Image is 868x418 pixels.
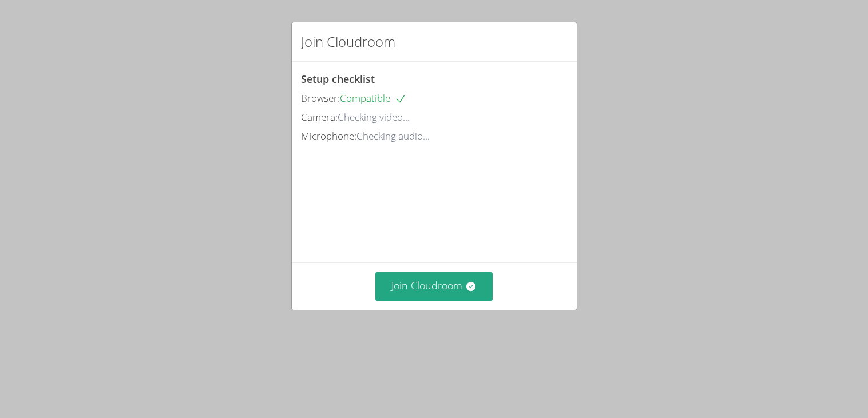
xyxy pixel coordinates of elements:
[301,72,375,86] span: Setup checklist
[301,129,356,142] span: Microphone:
[356,129,430,142] span: Checking audio...
[340,91,406,105] span: Compatible
[301,31,395,52] h2: Join Cloudroom
[375,272,493,300] button: Join Cloudroom
[338,110,410,124] span: Checking video...
[301,91,340,105] span: Browser:
[301,110,338,124] span: Camera:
